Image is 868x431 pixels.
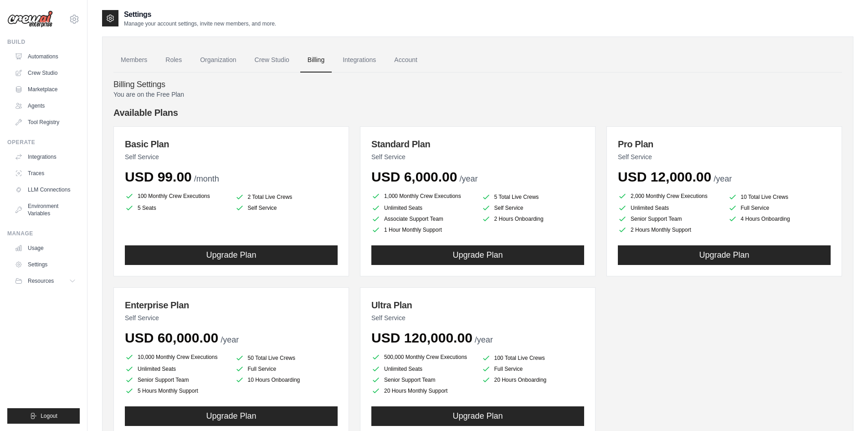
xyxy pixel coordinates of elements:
li: Unlimited Seats [371,203,474,213]
h4: Available Plans [113,106,842,119]
button: Upgrade Plan [125,245,338,265]
h3: Enterprise Plan [125,299,338,312]
p: You are on the Free Plan [113,90,842,99]
span: USD 60,000.00 [125,330,218,345]
h3: Pro Plan [618,138,831,151]
li: 2,000 Monthly Crew Executions [618,191,721,202]
img: Logo [7,10,53,28]
li: 4 Hours Onboarding [728,214,831,223]
li: 2 Total Live Crews [235,192,338,202]
div: Operate [7,139,80,146]
li: Self Service [482,203,585,213]
span: USD 120,000.00 [371,330,473,345]
li: 10 Hours Onboarding [235,375,338,384]
a: Billing [300,48,332,73]
h2: Settings [124,9,276,20]
a: Organization [193,48,243,73]
a: LLM Connections [11,182,80,197]
span: USD 99.00 [125,169,192,184]
h3: Standard Plan [371,138,584,151]
span: USD 6,000.00 [371,169,457,184]
span: Logout [41,412,57,420]
a: Crew Studio [11,66,80,80]
button: Upgrade Plan [125,406,338,426]
li: Senior Support Team [371,375,474,384]
a: Members [113,48,154,73]
a: Usage [11,241,80,255]
li: 2 Hours Monthly Support [618,225,721,234]
li: 500,000 Monthly Crew Executions [371,352,474,363]
li: 5 Hours Monthly Support [125,386,228,395]
button: Logout [7,408,80,424]
span: /year [714,174,732,183]
p: Self Service [371,152,584,161]
p: Self Service [125,313,338,322]
div: Manage [7,230,80,237]
span: /year [459,174,478,183]
a: Traces [11,166,80,181]
li: Senior Support Team [125,375,228,384]
span: /year [221,335,239,344]
a: Integrations [335,48,383,73]
a: Marketplace [11,82,80,97]
a: Crew Studio [247,48,297,73]
a: Settings [11,257,80,272]
button: Upgrade Plan [618,245,831,265]
li: 50 Total Live Crews [235,353,338,363]
li: 20 Hours Onboarding [482,375,585,384]
h4: Billing Settings [113,80,842,90]
p: Self Service [371,313,584,322]
li: Unlimited Seats [618,203,721,213]
li: 5 Seats [125,203,228,213]
button: Resources [11,274,80,288]
span: USD 12,000.00 [618,169,711,184]
li: 100 Monthly Crew Executions [125,191,228,202]
a: Agents [11,99,80,113]
li: 1 Hour Monthly Support [371,225,474,234]
div: Build [7,38,80,46]
a: Roles [158,48,189,73]
p: Manage your account settings, invite new members, and more. [124,20,276,27]
span: Resources [28,277,54,285]
button: Upgrade Plan [371,406,584,426]
li: 10,000 Monthly Crew Executions [125,352,228,363]
li: 2 Hours Onboarding [482,214,585,223]
a: Tool Registry [11,115,80,130]
li: 100 Total Live Crews [482,353,585,363]
button: Upgrade Plan [371,245,584,265]
a: Environment Variables [11,199,80,221]
p: Self Service [618,152,831,161]
li: 1,000 Monthly Crew Executions [371,191,474,202]
li: Senior Support Team [618,214,721,223]
li: Full Service [728,203,831,213]
li: Full Service [235,364,338,374]
li: 5 Total Live Crews [482,192,585,202]
h3: Ultra Plan [371,299,584,312]
li: Associate Support Team [371,214,474,223]
li: 20 Hours Monthly Support [371,386,474,395]
p: Self Service [125,152,338,161]
a: Integrations [11,150,80,164]
li: 10 Total Live Crews [728,192,831,202]
a: Automations [11,49,80,64]
span: /year [475,335,493,344]
span: /month [194,174,219,183]
li: Self Service [235,203,338,213]
li: Unlimited Seats [125,364,228,374]
li: Unlimited Seats [371,364,474,374]
li: Full Service [482,364,585,374]
h3: Basic Plan [125,138,338,151]
a: Account [387,48,425,73]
